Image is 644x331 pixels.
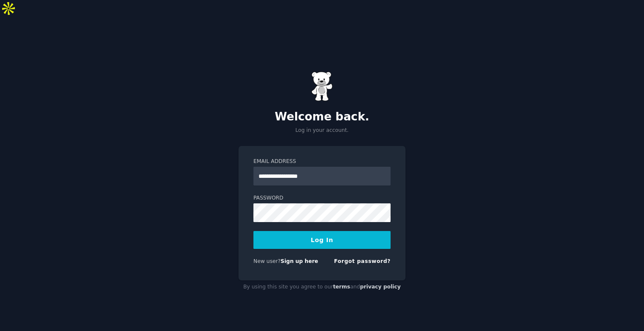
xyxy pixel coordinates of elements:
[239,110,405,124] h2: Welcome back.
[334,258,391,264] a: Forgot password?
[253,258,281,264] span: New user?
[360,284,401,290] a: privacy policy
[281,258,318,264] a: Sign up here
[239,280,405,294] div: By using this site you agree to our and
[239,127,405,134] p: Log in your account.
[253,158,391,165] label: Email Address
[253,231,391,249] button: Log In
[333,284,350,290] a: terms
[311,71,333,101] img: Gummy Bear
[253,194,391,202] label: Password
